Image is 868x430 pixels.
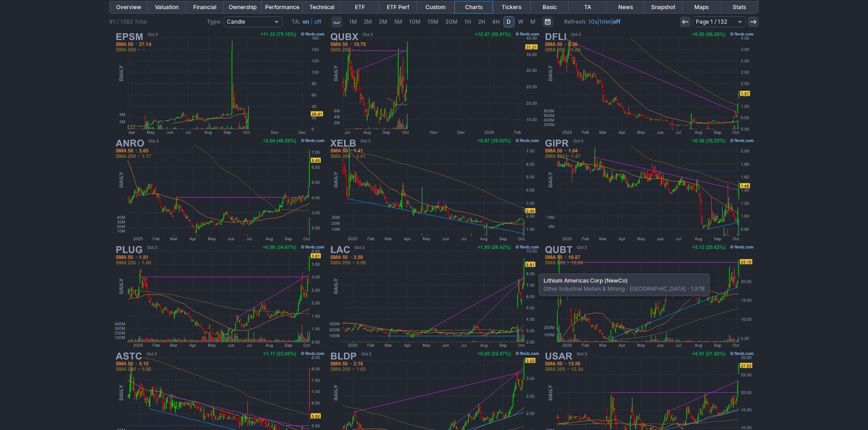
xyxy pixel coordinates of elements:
[515,16,527,27] a: W
[599,18,611,25] a: 1min
[328,243,541,349] img: LAC - Lithium Americas Corp (NewCo) - Stock Price Chart
[311,18,313,25] span: |
[109,17,147,26] div: #1 / 1583 Total
[364,18,372,25] span: 2M
[564,18,587,25] b: Refresh:
[475,16,488,27] a: 2H
[683,1,720,13] a: Maps
[606,1,644,13] a: News
[328,137,541,243] img: XELB - Xcel Brands Inc - Stock Price Chart
[427,18,438,25] span: 15M
[542,137,755,243] img: GIPR - Generation Income Properties Inc - Stock Price Chart
[569,1,606,13] a: TA
[518,18,524,25] span: W
[186,1,224,13] a: Financial
[391,16,406,27] a: 5M
[464,18,471,25] span: 1H
[503,16,514,27] a: D
[544,277,628,284] b: Lithium Americas Corp (NewCo)
[489,16,503,27] a: 4H
[314,18,321,25] a: off
[478,18,485,25] span: 2H
[331,16,342,27] button: Interval
[539,273,710,296] div: Other Industrial Metals & Mining [GEOGRAPHIC_DATA] 1.97B
[113,30,326,137] img: EPSM - Epsium Enterprise Ltd - Stock Price Chart
[564,17,621,26] span: | |
[442,16,461,27] a: 30M
[542,243,755,349] img: QUBT - Quantum Computing Inc - Stock Price Chart
[375,16,390,27] a: 3M
[224,1,262,13] a: Ownership
[303,18,309,25] a: on
[625,285,630,292] span: •
[113,137,326,243] img: ANRO - Alto Neuroscience Inc - Stock Price Chart
[346,16,360,27] a: 1M
[207,18,222,25] b: Type:
[148,1,185,13] a: Valuation
[113,243,326,349] img: PLUG - Plug Power Inc - Stock Price Chart
[303,1,341,13] a: Technical
[686,285,691,292] span: •
[262,1,303,13] a: Performance
[531,1,569,13] a: Basic
[493,1,530,13] a: Tickers
[507,18,511,25] span: D
[492,18,500,25] span: 4H
[409,18,421,25] span: 10M
[328,30,541,137] img: QUBX - Tradr 2X Long QUBT Daily ETF - Stock Price Chart
[360,16,375,27] a: 2M
[461,16,474,27] a: 1H
[349,18,357,25] span: 1M
[292,18,301,25] b: TA:
[394,18,402,25] span: 5M
[341,1,379,13] a: ETF
[417,1,455,13] a: Custom
[110,1,148,13] a: Overview
[530,18,535,25] span: M
[527,16,539,27] a: M
[644,1,682,13] a: Snapshot
[406,16,424,27] a: 10M
[613,18,621,25] a: off
[588,18,597,25] a: 10s
[379,18,387,25] span: 3M
[379,1,417,13] a: ETF Perf
[455,1,493,13] a: Charts
[542,16,553,27] button: Range
[542,30,755,137] img: DFLI - Dragonfly Energy Holdings Corp - Stock Price Chart
[445,18,457,25] span: 30M
[720,1,758,13] a: Stats
[424,16,442,27] a: 15M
